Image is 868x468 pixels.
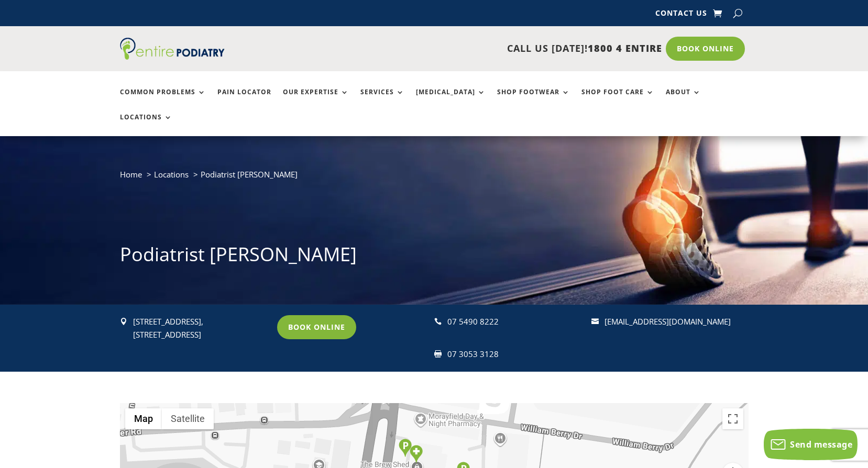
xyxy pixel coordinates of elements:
span:  [591,318,599,325]
nav: breadcrumb [120,168,749,189]
div: Parking [399,439,412,457]
a: Entire Podiatry [120,51,225,62]
div: 07 5490 8222 [447,315,582,329]
p: CALL US [DATE]! [265,42,662,55]
a: Shop Footwear [497,88,570,111]
div: Clinic [410,445,423,463]
a: Contact Us [655,9,707,21]
button: Toggle fullscreen view [722,408,743,429]
span:  [120,318,127,325]
a: Services [360,88,404,111]
span:  [434,318,442,325]
span: Send message [790,439,852,450]
a: Home [120,169,142,180]
span: 1800 4 ENTIRE [588,42,662,54]
p: [STREET_ADDRESS], [STREET_ADDRESS] [133,315,268,342]
button: Send message [764,429,858,460]
a: Common Problems [120,88,206,111]
a: [MEDICAL_DATA] [416,88,486,111]
a: Pain Locator [217,88,271,111]
a: Our Expertise [283,88,349,111]
h1: Podiatrist [PERSON_NAME] [120,241,749,273]
span: Podiatrist [PERSON_NAME] [201,169,298,180]
button: Show street map [125,408,162,429]
button: Show satellite imagery [162,408,214,429]
span:  [434,350,442,358]
div: 07 3053 3128 [447,348,582,361]
a: About [666,88,701,111]
a: Book Online [277,315,356,339]
a: Locations [154,169,189,180]
a: [EMAIL_ADDRESS][DOMAIN_NAME] [605,316,731,327]
a: Locations [120,114,172,136]
img: logo (1) [120,38,225,60]
a: Book Online [666,37,745,61]
a: Shop Foot Care [581,88,654,111]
